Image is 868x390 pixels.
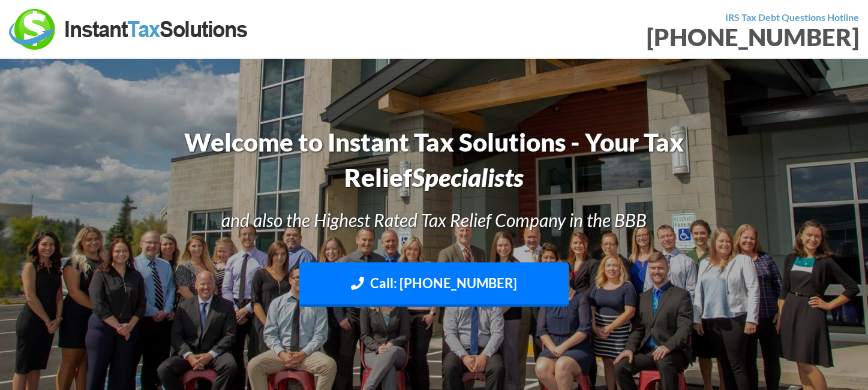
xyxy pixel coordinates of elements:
[299,262,568,307] a: Call: [PHONE_NUMBER]
[412,162,524,192] i: Specialists
[9,22,249,34] a: Instant Tax Solutions Logo
[99,207,770,232] h3: and also the Highest Rated Tax Relief Company in the BBB
[99,125,770,195] h1: Welcome to Instant Tax Solutions - Your Tax Relief
[443,25,860,49] div: [PHONE_NUMBER]
[725,11,859,23] strong: IRS Tax Debt Questions Hotline
[9,9,249,50] img: Instant Tax Solutions Logo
